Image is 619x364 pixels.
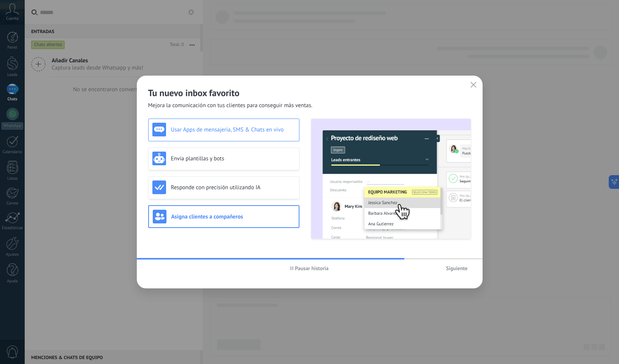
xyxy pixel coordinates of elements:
[148,87,471,99] h2: Tu nuevo inbox favorito
[171,213,295,220] h3: Asigna clientes a compañeros
[171,126,295,133] h3: Usar Apps de mensajería, SMS & Chats en vivo
[446,266,468,271] span: Siguiente
[295,266,329,271] span: Pausar historia
[171,184,295,191] h3: Responde con precisión utilizando IA
[443,263,471,274] button: Siguiente
[148,102,313,109] span: Mejora la comunicación con tus clientes para conseguir más ventas.
[171,155,295,162] h3: Envía plantillas y bots
[287,263,332,274] button: Pausar historia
